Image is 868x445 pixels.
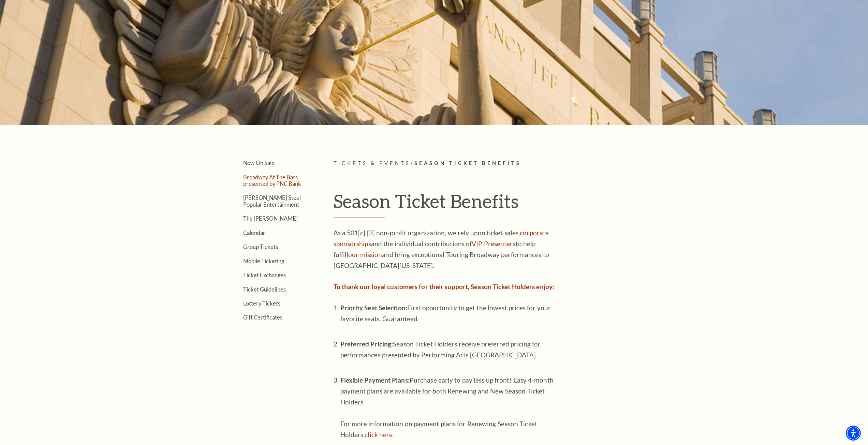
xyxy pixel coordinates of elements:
[243,229,265,236] a: Calendar
[365,431,393,439] a: For more information on payment plans for Renewing Season Ticket Holders, click here
[334,159,646,168] p: /
[243,286,286,293] a: Ticket Guidelines
[334,283,555,291] strong: To thank our loyal customers for their support, Season Ticket Holders enjoy:
[334,229,549,248] a: corporate sponsorships
[243,300,280,307] a: Lottery Tickets
[243,272,286,278] a: Ticket Exchanges
[414,160,521,166] span: Season Ticket Benefits
[348,251,382,258] a: our mission
[243,160,275,166] a: Now On Sale
[243,194,301,207] a: [PERSON_NAME] Steel Popular Entertainment
[340,376,554,406] span: Purchase early to pay less up front! Easy 4-month payment plans are available for both Renewing a...
[340,340,393,348] strong: Preferred Pricing:
[340,339,555,371] p: Season Ticket Holders receive preferred pricing for performances presented by Performing Arts [GE...
[334,227,555,271] p: As a 501[c] [3] non-profit organization, we rely upon ticket sales, and the individual contributi...
[334,190,646,218] h1: Season Ticket Benefits
[340,376,410,384] strong: Flexible Payment Plans:
[472,240,515,248] a: VIP Presenters
[243,314,282,321] a: Gift Certificates
[243,174,301,187] a: Broadway At The Bass presented by PNC Bank
[340,304,407,312] strong: Priority Seat Selection:
[846,426,861,441] div: Accessibility Menu
[334,160,411,166] span: Tickets & Events
[243,243,278,250] a: Group Tickets
[243,258,284,264] a: Mobile Ticketing
[340,302,555,335] p: First opportunity to get the lowest prices for your favorite seats. Guaranteed.
[243,215,298,222] a: The [PERSON_NAME]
